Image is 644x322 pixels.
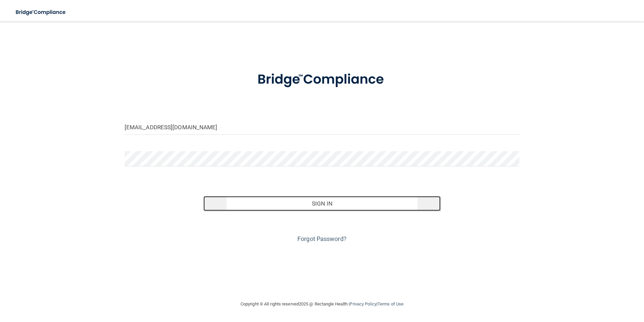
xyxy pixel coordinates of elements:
img: bridge_compliance_login_screen.278c3ca4.svg [244,62,400,97]
img: bridge_compliance_login_screen.278c3ca4.svg [10,5,72,19]
button: Sign In [203,196,441,211]
div: Copyright © All rights reserved 2025 @ Rectangle Health | | [199,293,445,315]
a: Forgot Password? [297,235,347,242]
a: Terms of Use [378,301,404,306]
input: Email [125,119,520,135]
a: Privacy Policy [350,301,376,306]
